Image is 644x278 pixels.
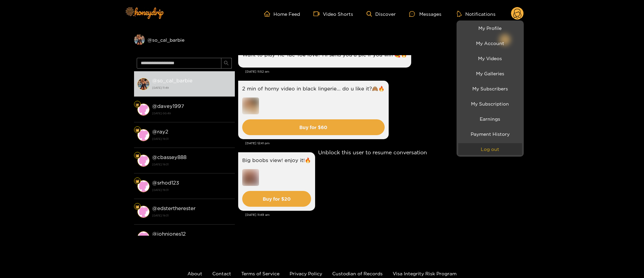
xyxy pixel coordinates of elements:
a: Earnings [458,113,522,125]
a: My Videos [458,52,522,64]
button: Log out [458,143,522,155]
a: My Galleries [458,68,522,79]
a: My Profile [458,22,522,34]
a: My Subscription [458,98,522,110]
a: My Subscribers [458,83,522,94]
a: My Account [458,37,522,49]
a: Payment History [458,128,522,140]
